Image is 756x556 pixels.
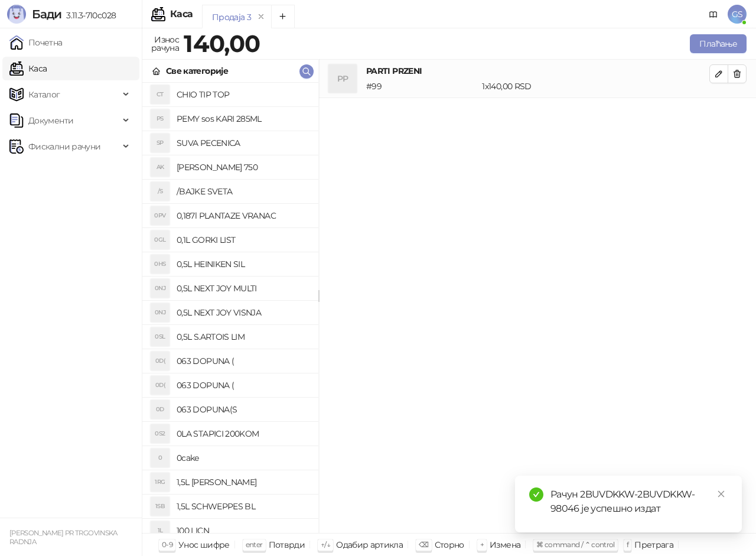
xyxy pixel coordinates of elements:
[151,424,170,443] div: 0S2
[151,158,170,177] div: AK
[690,34,747,53] button: Плаћање
[480,80,712,93] div: 1 x 140,00 RSD
[149,32,181,56] div: Износ рачуна
[177,376,309,395] h4: 063 DOPUNA (
[177,521,309,540] h4: 100 LICN
[435,537,464,552] div: Сторно
[32,7,61,21] span: Бади
[151,521,170,540] div: 1L
[177,497,309,516] h4: 1,5L SCHWEPPES BL
[7,5,26,24] img: Logo
[151,473,170,492] div: 1RG
[151,182,170,201] div: /S
[177,230,309,249] h4: 0,1L GORKI LIST
[177,352,309,370] h4: 063 DOPUNA (
[151,303,170,322] div: 0NJ
[177,182,309,201] h4: /BAJKE SVETA
[271,5,295,28] button: Add tab
[151,134,170,152] div: SP
[177,134,309,152] h4: SUVA PECENICA
[634,537,673,552] div: Претрага
[151,279,170,298] div: 0NJ
[419,540,428,549] span: ⌫
[728,5,747,24] span: GS
[177,206,309,225] h4: 0,187l PLANTAZE VRANAC
[151,400,170,419] div: 0D
[28,109,73,132] span: Документи
[715,487,728,500] a: Close
[151,327,170,346] div: 0SL
[151,352,170,370] div: 0D(
[177,448,309,467] h4: 0cake
[177,303,309,322] h4: 0,5L NEXT JOY VISNJA
[61,10,116,21] span: 3.11.3-710c028
[328,64,357,93] div: PP
[170,9,193,19] div: Каса
[253,12,269,22] button: remove
[336,537,403,552] div: Одабир артикла
[177,255,309,274] h4: 0,5L HEINIKEN SIL
[536,540,615,549] span: ⌘ command / ⌃ control
[177,279,309,298] h4: 0,5L NEXT JOY MULTI
[490,537,520,552] div: Измена
[269,537,305,552] div: Потврди
[177,158,309,177] h4: [PERSON_NAME] 750
[142,83,318,533] div: grid
[717,490,725,498] span: close
[480,540,484,549] span: +
[151,497,170,516] div: 1SB
[627,540,628,549] span: f
[550,487,728,516] div: Рачун 2BUVDKKW-2BUVDKKW-98046 је успешно издат
[166,64,228,77] div: Све категорије
[246,540,263,549] span: enter
[366,64,709,77] h4: PARTI PRZENI
[212,11,251,24] div: Продаја 3
[177,327,309,346] h4: 0,5L S.ARTOIS LIM
[177,424,309,443] h4: 0LA STAPICI 200KOM
[151,448,170,467] div: 0
[151,109,170,128] div: PS
[9,57,47,80] a: Каса
[177,400,309,419] h4: 063 DOPUNA(S
[364,80,480,93] div: # 99
[177,109,309,128] h4: PEMY sos KARI 285ML
[9,31,63,54] a: Почетна
[704,5,723,24] a: Документација
[177,473,309,492] h4: 1,5L [PERSON_NAME]
[529,487,543,502] span: check-circle
[151,255,170,274] div: 0HS
[151,206,170,225] div: 0PV
[178,537,230,552] div: Унос шифре
[162,540,172,549] span: 0-9
[28,135,100,158] span: Фискални рачуни
[151,376,170,395] div: 0D(
[151,230,170,249] div: 0GL
[151,85,170,104] div: CT
[177,85,309,104] h4: CHIO TIP TOP
[9,529,118,546] small: [PERSON_NAME] PR TRGOVINSKA RADNJA
[28,83,60,106] span: Каталог
[184,29,260,58] strong: 140,00
[321,540,330,549] span: ↑/↓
